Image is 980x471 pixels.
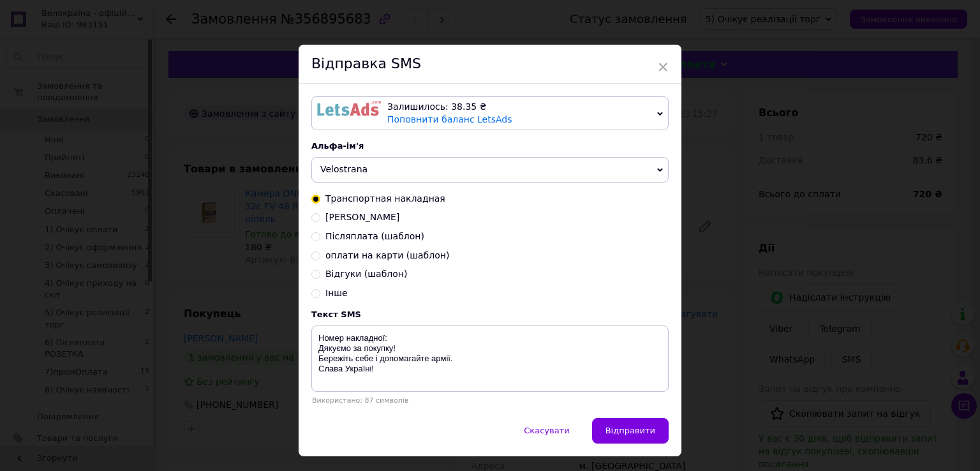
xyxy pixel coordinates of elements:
span: Скасувати [524,426,569,435]
span: Відгуки (шаблон) [325,269,407,279]
div: Використано: 87 символів [311,396,669,405]
div: Залишилось: 38.35 ₴ [387,101,652,114]
div: Відправка SMS [299,45,681,84]
textarea: Номер накладної: Дякуємо за покупку! Бережіть себе і допомагайте армії. Слава Україні! [311,325,669,392]
span: Velostrana [320,164,367,174]
span: × [657,56,669,78]
span: Транспортная накладная [325,193,445,204]
button: Скасувати [510,418,583,444]
span: Інше [325,288,348,298]
a: Поповнити баланс LetsAds [387,114,512,124]
span: Альфа-ім'я [311,141,364,151]
span: Післяплата (шаблон) [325,231,424,241]
button: Відправити [592,418,669,444]
span: Відправити [605,426,655,435]
span: [PERSON_NAME] [325,212,399,222]
div: Текст SMS [311,310,669,319]
span: оплати на карти (шаблон) [325,250,449,260]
